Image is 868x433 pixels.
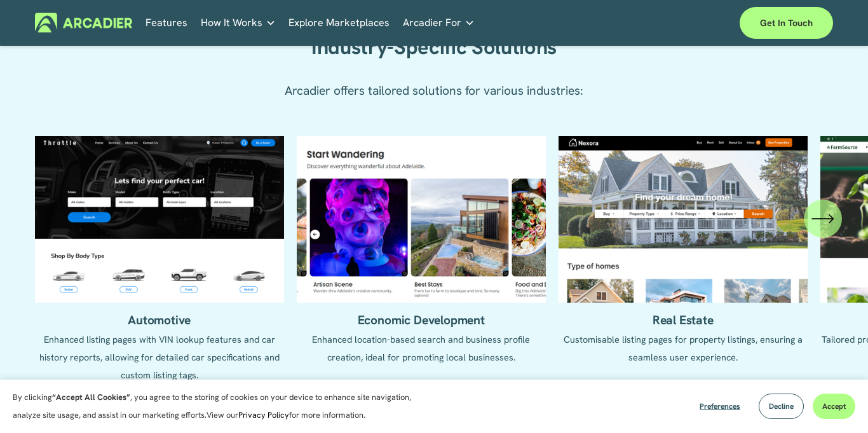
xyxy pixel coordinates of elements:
[804,372,868,433] div: Chat Widget
[740,7,833,39] a: Get in touch
[201,13,276,32] a: folder dropdown
[403,14,461,32] span: Arcadier For
[804,200,842,238] button: Next
[35,13,132,32] img: Arcadier
[403,13,475,32] a: folder dropdown
[804,372,868,433] iframe: To enrich screen reader interactions, please activate Accessibility in Grammarly extension settings
[690,394,750,419] button: Preferences
[275,34,593,60] h2: Industry-Specific Solutions
[285,83,583,99] span: Arcadier offers tailored solutions for various industries:
[238,409,289,420] a: Privacy Policy
[52,392,130,402] strong: “Accept All Cookies”
[201,14,262,32] span: How It Works
[146,13,187,32] a: Features
[13,388,426,424] p: By clicking , you agree to the storing of cookies on your device to enhance site navigation, anal...
[769,401,794,411] span: Decline
[288,13,390,32] a: Explore Marketplaces
[700,401,740,411] span: Preferences
[759,394,804,419] button: Decline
